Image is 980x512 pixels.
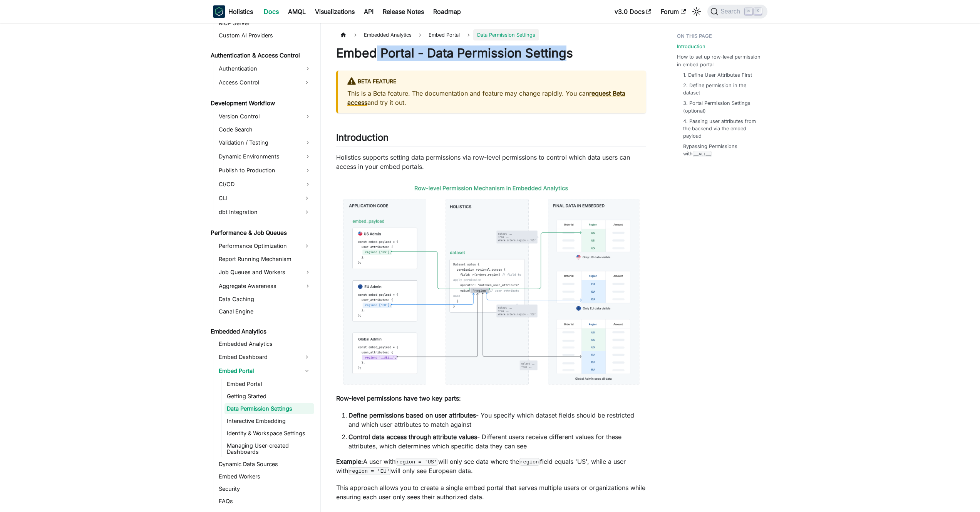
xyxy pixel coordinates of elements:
[378,5,429,18] a: Release Notes
[208,50,314,61] a: Authentication & Access Control
[745,8,752,15] kbd: ⌘
[336,394,461,402] strong: Row-level permissions have two key parts:
[216,254,314,264] a: Report Running Mechanism
[216,306,314,317] a: Canal Engine
[336,457,646,475] p: A user with will only see data where the field equals 'US', while a user with will only see Europ...
[300,192,314,204] button: Expand sidebar category 'CLI'
[224,391,314,402] a: Getting Started
[348,432,646,451] li: - Different users receive different values for these attributes, which determines which specific ...
[707,5,767,19] button: Search (Command+K)
[208,326,314,337] a: Embedded Analytics
[259,5,283,18] a: Docs
[683,71,752,79] a: 1. Define User Attributes First
[693,151,712,157] code: __ALL__
[216,164,314,177] a: Publish to Production
[300,351,314,363] button: Expand sidebar category 'Embed Dashboard'
[208,227,314,238] a: Performance & Job Queues
[216,266,314,278] a: Job Queues and Workers
[216,365,300,377] a: Embed Portal
[216,496,314,507] a: FAQs
[216,150,314,163] a: Dynamic Environments
[216,339,314,349] a: Embedded Analytics
[336,458,363,465] strong: Example:
[224,440,314,457] a: Managing User-created Dashboards
[213,5,225,18] img: Holistics
[683,99,760,114] a: 3. Portal Permission Settings (optional)
[473,29,539,40] span: Data Permission Settings
[213,5,253,18] a: HolisticsHolistics
[336,29,646,40] nav: Breadcrumbs
[754,8,762,15] kbd: K
[228,7,253,16] b: Holistics
[683,82,760,96] a: 2. Define permission in the dataset
[429,5,466,18] a: Roadmap
[216,18,314,29] a: MCP Server
[216,76,300,89] a: Access Control
[216,136,314,149] a: Validation / Testing
[347,89,625,106] a: request Beta access
[336,179,646,391] img: Embed Portal Getting Started
[690,5,703,18] button: Switch between dark and light mode (currently light mode)
[300,76,314,89] button: Expand sidebar category 'Access Control'
[336,132,646,147] h2: Introduction
[216,280,314,292] a: Aggregate Awareness
[216,206,300,218] a: dbt Integration
[683,118,760,140] a: 4. Passing user attributes from the backend via the embed payload
[310,5,359,18] a: Visualizations
[216,240,300,252] a: Performance Optimization
[677,43,705,50] a: Introduction
[216,471,314,482] a: Embed Workers
[205,23,321,512] nav: Docs sidebar
[395,458,438,466] code: region = 'US'
[208,98,314,109] a: Development Workflow
[348,467,391,475] code: region = 'EU'
[224,379,314,389] a: Embed Portal
[216,459,314,470] a: Dynamic Data Sources
[677,53,763,68] a: How to set up row-level permission in embed portal
[300,365,314,377] button: Collapse sidebar category 'Embed Portal'
[283,5,310,18] a: AMQL
[359,5,378,18] a: API
[336,29,351,40] a: Home page
[425,29,464,40] a: Embed Portal
[429,32,460,38] span: Embed Portal
[336,153,646,171] p: Holistics supports setting data permissions via row-level permissions to control which data users...
[348,411,476,419] strong: Define permissions based on user attributes
[300,206,314,218] button: Expand sidebar category 'dbt Integration'
[224,428,314,439] a: Identity & Workspace Settings
[683,143,760,157] a: Bypassing Permissions with__ALL__
[216,62,314,75] a: Authentication
[216,351,300,363] a: Embed Dashboard
[216,483,314,494] a: Security
[216,110,314,123] a: Version Control
[336,483,646,502] p: This approach allows you to create a single embed portal that serves multiple users or organizati...
[718,8,745,15] span: Search
[610,5,656,18] a: v3.0 Docs
[348,411,646,429] li: - You specify which dataset fields should be restricted and which user attributes to match against
[336,45,646,61] h1: Embed Portal - Data Permission Settings
[300,240,314,252] button: Expand sidebar category 'Performance Optimization'
[216,30,314,41] a: Custom AI Providers
[360,29,415,40] span: Embedded Analytics
[216,294,314,305] a: Data Caching
[216,124,314,135] a: Code Search
[224,403,314,414] a: Data Permission Settings
[348,433,477,441] strong: Control data access through attribute values
[216,192,300,204] a: CLI
[519,458,540,466] code: region
[224,416,314,426] a: Interactive Embedding
[347,89,637,107] p: This is a Beta feature. The documentation and feature may change rapidly. You can and try it out.
[656,5,690,18] a: Forum
[216,178,314,190] a: CI/CD
[347,77,637,87] div: BETA FEATURE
